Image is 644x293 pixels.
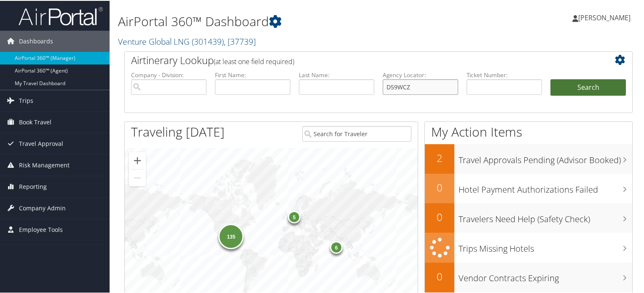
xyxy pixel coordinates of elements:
[459,267,632,283] h3: Vendor Contracts Expiring
[19,111,51,132] span: Book Travel
[467,70,542,78] label: Ticket Number:
[218,223,244,248] div: 135
[425,143,632,173] a: 2Travel Approvals Pending (Advisor Booked)
[19,218,63,239] span: Employee Tools
[425,180,454,194] h2: 0
[118,12,465,30] h1: AirPortal 360™ Dashboard
[19,89,33,110] span: Trips
[118,35,256,46] a: Venture Global LNG
[19,175,47,196] span: Reporting
[224,35,256,46] span: , [ 37739 ]
[215,70,290,78] label: First Name:
[299,70,374,78] label: Last Name:
[19,154,70,175] span: Risk Management
[425,262,632,291] a: 0Vendor Contracts Expiring
[129,151,146,168] button: Zoom in
[19,197,66,218] span: Company Admin
[425,269,454,283] h2: 0
[459,149,632,165] h3: Travel Approvals Pending (Advisor Booked)
[131,52,584,67] h2: Airtinerary Lookup
[19,132,63,153] span: Travel Approval
[19,5,103,25] img: airportal-logo.png
[572,4,639,30] a: [PERSON_NAME]
[302,125,412,141] input: Search for Traveler
[425,209,454,223] h2: 0
[550,78,626,95] button: Search
[19,30,53,51] span: Dashboards
[459,208,632,224] h3: Travelers Need Help (Safety Check)
[459,179,632,195] h3: Hotel Payment Authorizations Failed
[214,56,294,65] span: (at least one field required)
[459,238,632,254] h3: Trips Missing Hotels
[383,70,458,78] label: Agency Locator:
[129,169,146,185] button: Zoom out
[425,173,632,202] a: 0Hotel Payment Authorizations Failed
[131,70,207,78] label: Company - Division:
[425,232,632,262] a: Trips Missing Hotels
[192,35,224,46] span: ( 301439 )
[425,202,632,232] a: 0Travelers Need Help (Safety Check)
[578,12,631,22] span: [PERSON_NAME]
[330,240,343,253] div: 6
[425,150,454,164] h2: 2
[288,210,301,223] div: 5
[131,122,225,140] h1: Traveling [DATE]
[425,122,632,140] h1: My Action Items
